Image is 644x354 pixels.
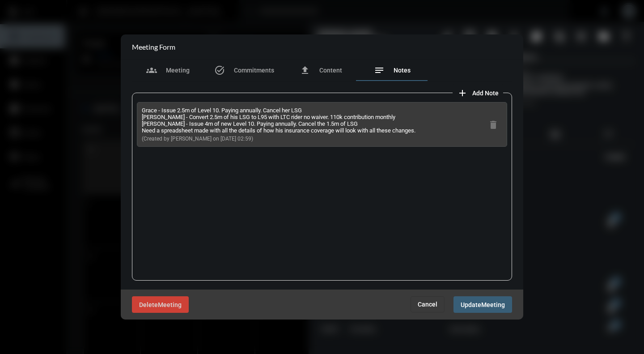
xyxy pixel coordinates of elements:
[214,65,225,76] mat-icon: task_alt
[457,88,468,98] mat-icon: add
[488,119,499,130] mat-icon: delete
[453,296,512,313] button: UpdateMeeting
[374,65,385,76] mat-icon: notes
[166,67,190,74] span: Meeting
[142,107,415,134] p: Grace - Issue 2.5m of Level 10. Paying annually. Cancel her LSG [PERSON_NAME] - Convert 2.5m of h...
[319,67,342,74] span: Content
[132,43,175,51] h2: Meeting Form
[394,67,411,74] span: Notes
[472,90,499,97] span: Add Note
[453,84,503,102] button: add note
[411,296,445,312] button: Cancel
[158,301,182,308] span: Meeting
[461,301,481,308] span: Update
[484,115,502,133] button: delete note
[142,136,253,142] span: (Created by [PERSON_NAME] on [DATE] 02:59)
[418,301,437,308] span: Cancel
[481,301,505,308] span: Meeting
[300,65,310,76] mat-icon: file_upload
[146,65,157,76] mat-icon: groups
[132,296,189,313] button: DeleteMeeting
[234,67,274,74] span: Commitments
[139,301,158,308] span: Delete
